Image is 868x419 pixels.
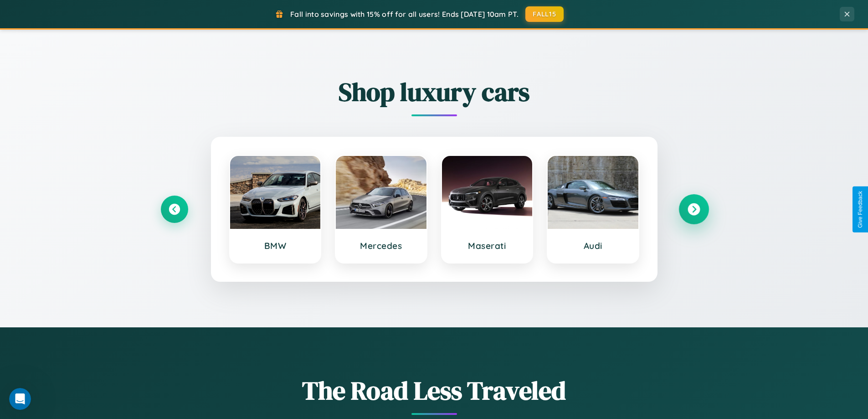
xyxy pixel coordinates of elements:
[525,6,564,22] button: FALL15
[557,240,629,251] h3: Audi
[161,74,708,109] h2: Shop luxury cars
[239,240,312,251] h3: BMW
[451,240,524,251] h3: Maserati
[857,191,863,228] div: Give Feedback
[345,240,417,251] h3: Mercedes
[290,10,519,19] span: Fall into savings with 15% off for all users! Ends [DATE] 10am PT.
[161,373,708,408] h1: The Road Less Traveled
[9,388,31,410] iframe: Intercom live chat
